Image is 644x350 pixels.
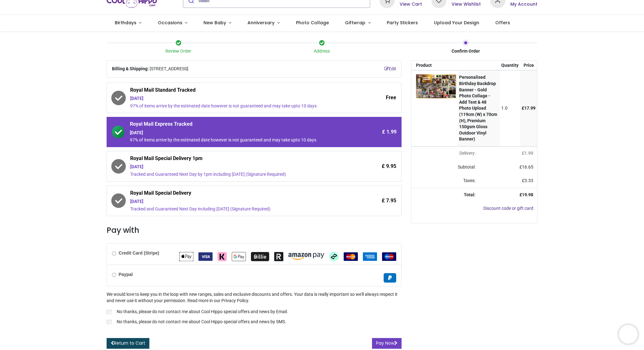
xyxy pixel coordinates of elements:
[119,250,159,255] b: Credit Card (Stripe)
[411,146,479,160] td: Delivery will be updated after choosing a new delivery method
[150,15,196,31] a: Occasions
[119,272,133,277] b: Paypal
[384,66,396,72] a: Edit
[107,291,402,326] div: We would love to keep you in the loop with new ranges, sales and exclusive discounts and offers. ...
[363,252,377,261] img: American Express
[372,338,402,349] button: Pay Now
[522,106,536,111] span: £
[382,129,397,135] span: £ 1.99
[239,15,288,31] a: Anniversary
[107,225,402,236] h3: Pay with
[274,252,283,261] img: Revolut Pay
[288,254,324,259] span: Amazon Pay
[387,20,418,26] span: Party Stickers
[130,103,343,109] div: 97% of items arrive by the estimated date however is not guaranteed and may take upto 10 days
[329,252,339,261] img: Afterpay Clearpay
[115,20,136,26] span: Birthdays
[130,95,343,102] div: [DATE]
[218,252,227,261] img: Klarna
[203,20,226,26] span: New Baby
[520,61,537,70] th: Price
[107,15,150,31] a: Birthdays
[363,254,377,259] span: American Express
[525,151,533,156] span: 1.99
[288,253,324,260] img: Amazon Pay
[117,309,288,315] p: No thanks, please do not contact me about Cool Hippo special offers and news by Email.
[522,178,533,183] span: £
[198,252,213,261] img: VISA
[107,310,112,314] input: No thanks, please do not contact me about Cool Hippo special offers and news by Email.
[452,1,481,8] a: View Wishlist
[619,325,638,344] iframe: Brevo live chat
[382,254,396,259] span: Maestro
[112,251,116,255] input: Credit Card (Stripe)
[384,273,396,283] img: Paypal
[411,174,479,188] td: Taxes:
[522,192,533,197] span: 19.98
[112,66,149,71] b: Billing & Shipping:
[501,105,519,112] div: 1.0
[179,254,193,259] span: Apple Pay
[130,121,343,129] span: Royal Mail Express Tracked
[337,15,379,31] a: Giftwrap
[198,254,213,259] span: VISA
[247,20,275,26] span: Anniversary
[345,20,365,26] span: Giftwrap
[117,319,286,325] p: No thanks, please do not contact me about Cool Hippo special offers and news by SMS.
[434,20,479,26] span: Upload Your Design
[107,338,149,349] a: Return to Cart
[464,192,475,197] strong: Total:
[400,1,422,8] a: View Cart
[525,178,533,183] span: 3.33
[251,254,269,259] span: Billie
[522,164,533,169] span: 16.65
[329,254,339,259] span: Afterpay Clearpay
[112,273,116,277] input: Paypal
[130,87,343,95] span: Royal Mail Standard Tracked
[416,74,456,98] img: +lg7c4AAAAGSURBVAMA4gtcZnSe2wkAAAAASUVORK5CYII=
[519,192,533,197] strong: £
[250,48,394,55] div: Address
[344,252,358,261] img: MasterCard
[522,151,533,156] span: £
[130,155,343,164] span: Royal Mail Special Delivery 1pm
[382,163,396,170] span: £ 9.95
[107,48,250,55] div: Review Order
[384,275,396,280] span: Paypal
[130,206,343,212] div: Tracked and Guaranteed Next Day including [DATE] (Signature Required)
[382,252,396,261] img: Maestro
[130,190,343,198] span: Royal Mail Special Delivery
[196,15,240,31] a: New Baby
[274,254,283,259] span: Revolut Pay
[510,1,537,8] a: My Account
[232,254,246,259] span: Google Pay
[179,252,193,261] img: Apple Pay
[130,198,343,205] div: [DATE]
[218,254,227,259] span: Klarna
[483,206,533,211] a: Discount code or gift card
[524,106,536,111] span: 17.99
[394,48,537,55] div: Confirm Order
[251,252,269,261] img: Billie
[386,94,396,101] span: Free
[232,252,246,261] img: Google Pay
[107,320,112,324] input: No thanks, please do not contact me about Cool Hippo special offers and news by SMS.
[130,171,343,178] div: Tracked and Guaranteed Next Day by 1pm including [DATE] (Signature Required)
[158,20,182,26] span: Occasions
[411,61,458,70] th: Product
[130,137,343,143] div: 97% of items arrive by the estimated date however is not guaranteed and may take upto 10 days
[411,160,479,174] td: Subtotal:
[495,20,510,26] span: Offers
[130,130,343,136] div: [DATE]
[344,254,358,259] span: MasterCard
[500,61,520,70] th: Quantity
[459,75,497,141] strong: Personalised Birthday Backdrop Banner - Gold Photo Collage - Add Text & 48 Photo Upload (119cm (W...
[130,164,343,170] div: [DATE]
[150,66,188,72] span: [STREET_ADDRESS]
[382,197,396,204] span: £ 7.95
[296,20,329,26] span: Photo Collage
[519,164,533,169] span: £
